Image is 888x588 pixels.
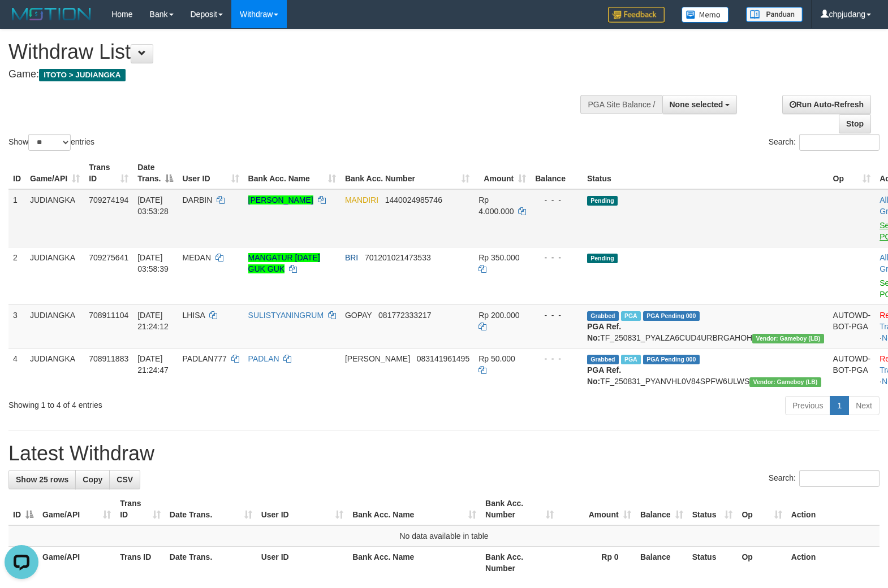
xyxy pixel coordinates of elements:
[481,493,558,525] th: Bank Acc. Number: activate to sort column ascending
[248,195,313,204] a: [PERSON_NAME]
[257,547,348,579] th: User ID
[89,253,128,262] span: 709275641
[583,157,829,189] th: Status
[25,348,84,391] td: JUDIANGKA
[348,547,481,579] th: Bank Acc. Name
[737,493,786,525] th: Op: activate to sort column ascending
[737,547,786,579] th: Op
[137,195,169,216] span: [DATE] 03:53:28
[38,493,115,525] th: Game/API: activate to sort column ascending
[340,157,474,189] th: Bank Acc. Number: activate to sort column ascending
[89,354,128,363] span: 708911883
[670,100,723,109] span: None selected
[25,304,84,348] td: JUDIANGKA
[479,354,515,363] span: Rp 50.000
[535,310,578,321] div: - - -
[8,134,94,151] label: Show entries
[535,353,578,364] div: - - -
[165,547,257,579] th: Date Trans.
[117,475,133,484] span: CSV
[787,493,880,525] th: Action
[535,252,578,263] div: - - -
[580,95,662,114] div: PGA Site Balance /
[25,247,84,304] td: JUDIANGKA
[248,354,279,363] a: PADLAN
[643,355,700,364] span: PGA Pending
[8,189,25,247] td: 1
[244,157,340,189] th: Bank Acc. Name: activate to sort column ascending
[839,114,871,133] a: Stop
[481,547,558,579] th: Bank Acc. Number
[16,475,68,484] span: Show 25 rows
[558,493,636,525] th: Amount: activate to sort column ascending
[830,396,849,415] a: 1
[8,41,581,63] h1: Withdraw List
[749,377,821,387] span: Vendor URL: https://dashboard.q2checkout.com/secure
[587,365,621,386] b: PGA Ref. No:
[479,311,519,320] span: Rp 200.000
[115,493,165,525] th: Trans ID: activate to sort column ascending
[799,470,880,487] input: Search:
[89,195,128,204] span: 709274194
[25,189,84,247] td: JUDIANGKA
[182,354,226,363] span: PADLAN777
[8,470,76,489] a: Show 25 rows
[782,95,871,114] a: Run Auto-Refresh
[8,247,25,304] td: 2
[8,442,880,465] h1: Latest Withdraw
[182,195,212,204] span: DARBIN
[583,304,829,348] td: TF_250831_PYALZA6CUD4URBRGAHOH
[378,311,431,320] span: Copy 081772333217 to clipboard
[479,253,519,262] span: Rp 350.000
[769,470,880,487] label: Search:
[84,157,133,189] th: Trans ID: activate to sort column ascending
[587,311,619,321] span: Grabbed
[558,547,636,579] th: Rp 0
[688,493,738,525] th: Status: activate to sort column ascending
[83,475,102,484] span: Copy
[257,493,348,525] th: User ID: activate to sort column ascending
[643,311,700,321] span: PGA Pending
[365,253,431,262] span: Copy 701201021473533 to clipboard
[799,134,880,151] input: Search:
[38,547,115,579] th: Game/API
[829,304,876,348] td: AUTOWD-BOT-PGA
[583,348,829,391] td: TF_250831_PYANVHL0V84SPFW6ULWS
[182,253,211,262] span: MEDAN
[752,334,824,343] span: Vendor URL: https://dashboard.q2checkout.com/secure
[621,355,641,364] span: Marked by chpjudang
[479,195,514,216] span: Rp 4.000.000
[8,493,38,525] th: ID: activate to sort column descending
[115,547,165,579] th: Trans ID
[248,311,324,320] a: SULISTYANINGRUM
[787,547,880,579] th: Action
[8,395,361,411] div: Showing 1 to 4 of 4 entries
[769,134,880,151] label: Search:
[348,493,481,525] th: Bank Acc. Name: activate to sort column ascending
[178,157,243,189] th: User ID: activate to sort column ascending
[385,195,442,204] span: Copy 1440024985746 to clipboard
[8,304,25,348] td: 3
[535,194,578,206] div: - - -
[848,396,880,415] a: Next
[345,195,378,204] span: MANDIRI
[5,5,38,38] button: Open LiveChat chat widget
[248,253,320,273] a: MANGATUR [DATE] GUK GUK
[8,69,581,80] h4: Game:
[587,196,618,206] span: Pending
[8,157,25,189] th: ID
[829,157,876,189] th: Op: activate to sort column ascending
[28,134,71,151] select: Showentries
[785,396,830,415] a: Previous
[109,470,140,489] a: CSV
[345,253,358,262] span: BRI
[474,157,531,189] th: Amount: activate to sort column ascending
[587,322,621,342] b: PGA Ref. No:
[165,493,257,525] th: Date Trans.: activate to sort column ascending
[182,311,205,320] span: LHISA
[746,7,803,22] img: panduan.png
[8,525,880,547] td: No data available in table
[75,470,110,489] a: Copy
[8,6,94,23] img: MOTION_logo.png
[39,69,126,81] span: ITOTO > JUDIANGKA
